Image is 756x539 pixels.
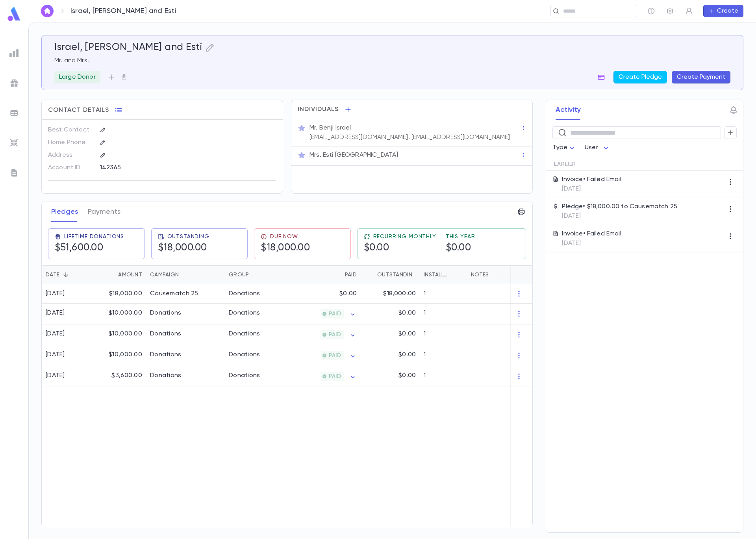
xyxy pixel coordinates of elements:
[556,100,581,120] button: Activity
[613,71,667,83] button: Create Pledge
[150,309,182,317] div: Donations
[54,42,202,54] h5: Israel, [PERSON_NAME] and Esti
[467,265,565,284] div: Notes
[179,269,191,281] button: Sort
[450,269,463,281] button: Sort
[46,372,65,380] div: [DATE]
[424,265,450,284] div: Installments
[229,265,249,284] div: Group
[446,233,475,240] span: This Year
[339,290,357,298] p: $0.00
[562,185,621,193] p: [DATE]
[420,345,467,366] div: 1
[55,242,124,254] h5: $51,600.00
[150,265,179,284] div: Campaign
[64,233,124,240] span: Lifetime Donations
[9,168,19,178] img: letters_grey.7941b92b52307dd3b8a917253454ce1c.svg
[225,265,284,284] div: Group
[43,8,52,14] img: home_white.a664292cf8c1dea59945f0da9f25487c.svg
[326,332,344,338] span: PAID
[150,372,182,380] div: Donations
[48,149,93,161] p: Address
[552,140,577,156] div: Type
[298,106,339,113] span: Individuals
[95,324,146,345] div: $10,000.00
[326,311,344,317] span: PAID
[398,309,416,317] p: $0.00
[150,351,182,359] div: Donations
[9,108,19,118] img: batches_grey.339ca447c9d9533ef1741baa751efc33.svg
[118,265,142,284] div: Amount
[158,242,209,254] h5: $18,000.00
[326,373,344,380] span: PAID
[420,366,467,387] div: 1
[70,7,176,15] p: Israel, [PERSON_NAME] and Esti
[377,265,416,284] div: Outstanding
[562,203,677,211] p: Pledge • $18,000.00 to Causematch 25
[54,71,100,83] div: Large Donor
[383,290,416,298] p: $18,000.00
[420,304,467,324] div: 1
[249,269,261,281] button: Sort
[554,161,576,167] span: Earlier
[100,161,237,173] div: 142365
[420,265,467,284] div: Installments
[46,351,65,359] div: [DATE]
[373,233,436,240] span: Recurring Monthly
[54,57,730,65] p: Mr. and Mrs.
[9,48,19,58] img: reports_grey.c525e4749d1bce6a11f5fe2a8de1b229.svg
[332,269,345,281] button: Sort
[270,233,298,240] span: Due Now
[95,284,146,304] div: $18,000.00
[398,372,416,380] p: $0.00
[585,144,598,151] span: User
[46,265,59,284] div: Date
[326,352,344,359] span: PAID
[150,290,198,298] div: Causematch 25
[229,351,260,359] div: Donations
[59,269,72,281] button: Sort
[150,330,182,338] div: Donations
[364,242,436,254] h5: $0.00
[365,269,377,281] button: Sort
[229,330,260,338] div: Donations
[9,138,19,148] img: imports_grey.530a8a0e642e233f2baf0ef88e8c9fcb.svg
[167,233,209,240] span: Outstanding
[446,242,475,254] h5: $0.00
[562,176,621,183] p: Invoice • Failed Email
[284,265,361,284] div: Paid
[471,265,489,284] div: Notes
[309,133,510,141] p: [EMAIL_ADDRESS][DOMAIN_NAME], [EMAIL_ADDRESS][DOMAIN_NAME]
[672,71,730,83] button: Create Payment
[309,151,398,159] p: Mrs. Esti [GEOGRAPHIC_DATA]
[703,5,743,17] button: Create
[562,230,621,238] p: Invoice • Failed Email
[95,366,146,387] div: $3,600.00
[48,136,93,149] p: Home Phone
[398,330,416,338] p: $0.00
[146,265,225,284] div: Campaign
[562,212,677,220] p: [DATE]
[6,6,22,22] img: logo
[9,78,19,88] img: campaigns_grey.99e729a5f7ee94e3726e6486bddda8f1.svg
[261,242,310,254] h5: $18,000.00
[361,265,420,284] div: Outstanding
[46,330,65,338] div: [DATE]
[420,284,467,304] div: 1
[95,304,146,324] div: $10,000.00
[229,290,260,298] div: Donations
[46,309,65,317] div: [DATE]
[345,265,357,284] div: Paid
[48,161,93,174] p: Account ID
[88,202,120,222] button: Payments
[42,265,95,284] div: Date
[46,290,65,298] div: [DATE]
[552,144,567,151] span: Type
[562,239,621,247] p: [DATE]
[48,124,93,136] p: Best Contact
[95,345,146,366] div: $10,000.00
[48,106,109,114] span: Contact Details
[309,124,351,132] p: Mr. Benji Israel
[398,351,416,359] p: $0.00
[95,265,146,284] div: Amount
